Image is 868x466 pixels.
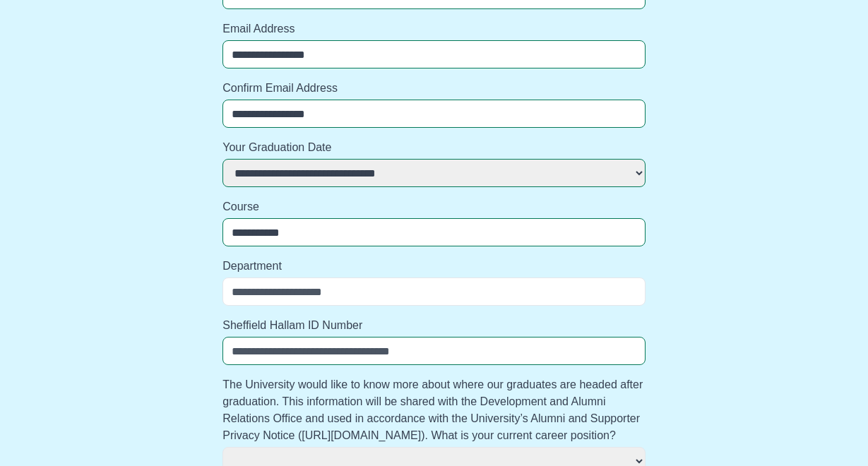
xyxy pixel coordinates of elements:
[222,376,646,444] label: The University would like to know more about where our graduates are headed after graduation. Thi...
[222,139,646,156] label: Your Graduation Date
[222,20,646,37] label: Email Address
[222,258,646,275] label: Department
[222,198,646,215] label: Course
[222,317,646,334] label: Sheffield Hallam ID Number
[222,80,646,97] label: Confirm Email Address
